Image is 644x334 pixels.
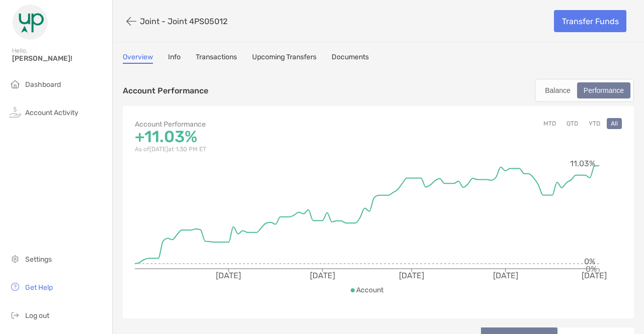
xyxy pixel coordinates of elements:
tspan: [DATE] [582,271,607,280]
tspan: 11.03% [570,159,595,168]
span: Settings [25,255,52,264]
p: As of [DATE] at 1:30 PM ET [135,143,378,156]
tspan: [DATE] [310,271,335,280]
span: [PERSON_NAME]! [12,54,106,63]
img: activity icon [9,106,21,118]
p: Joint - Joint 4PS05012 [140,17,227,26]
button: MTD [539,118,560,129]
p: +11.03% [135,131,378,143]
a: Info [168,53,181,64]
img: get-help icon [9,281,21,293]
div: Balance [539,83,576,97]
span: Dashboard [25,80,61,89]
a: Transactions [196,53,237,64]
p: Account Performance [135,118,378,131]
button: All [607,118,622,129]
tspan: [DATE] [493,271,518,280]
tspan: [DATE] [216,271,241,280]
p: Account [356,284,383,296]
img: household icon [9,78,21,90]
img: settings icon [9,253,21,265]
div: segmented control [535,79,634,102]
img: Zoe Logo [12,4,48,40]
span: Log out [25,311,49,320]
img: logout icon [9,309,21,321]
a: Transfer Funds [554,10,626,32]
div: Performance [578,83,629,97]
tspan: [DATE] [399,271,424,280]
a: Overview [123,53,153,64]
tspan: 0% [586,264,597,274]
span: Account Activity [25,108,78,117]
span: Get Help [25,283,53,292]
tspan: 0% [584,257,595,266]
button: QTD [562,118,582,129]
p: Account Performance [123,84,208,97]
button: YTD [585,118,604,129]
a: Documents [332,53,369,64]
a: Upcoming Transfers [252,53,316,64]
